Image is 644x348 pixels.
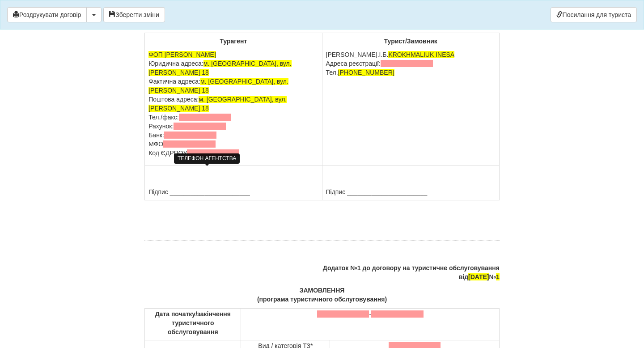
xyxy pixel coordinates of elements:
[468,273,489,280] span: [DATE]
[148,96,287,112] span: м. [GEOGRAPHIC_DATA], вул. [PERSON_NAME] 18
[148,60,291,76] span: м. [GEOGRAPHIC_DATA], вул. [PERSON_NAME] 18
[338,69,394,76] span: [PHONE_NUMBER]
[322,166,499,200] td: Підпис _______________________
[103,7,165,22] button: Зберегти зміни
[551,7,637,22] a: Посилання для туриста
[148,50,318,157] p: Юридична адреса: Фактична адреса: Поштова адреса: Тел./факс: Рахунок: Банк: МФО Код ЄДРПОУ
[174,153,240,164] div: ТЕЛЕФОН АГЕНТСТВА
[241,309,499,340] td: -
[145,166,322,200] td: Підпис _______________________
[148,78,288,94] span: м. [GEOGRAPHIC_DATA], вул. [PERSON_NAME] 18
[7,7,87,22] button: Роздрукувати договір
[326,50,496,77] p: [PERSON_NAME].І.Б. Адреса реєстрації: Тел.
[148,37,318,46] p: Турагент
[144,263,500,281] p: Додаток №1 до договору на туристичне обслуговування від №
[155,310,231,335] b: Дата початку/закінчення туристичного обслуговування
[496,273,500,280] span: 1
[148,51,216,58] span: ФОП [PERSON_NAME]
[326,37,496,46] p: Турист/Замовник
[144,286,500,304] p: ЗАМОВЛЕННЯ (програма туристичного обслуговування)
[388,51,454,58] span: KROKHMALIUK INESA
